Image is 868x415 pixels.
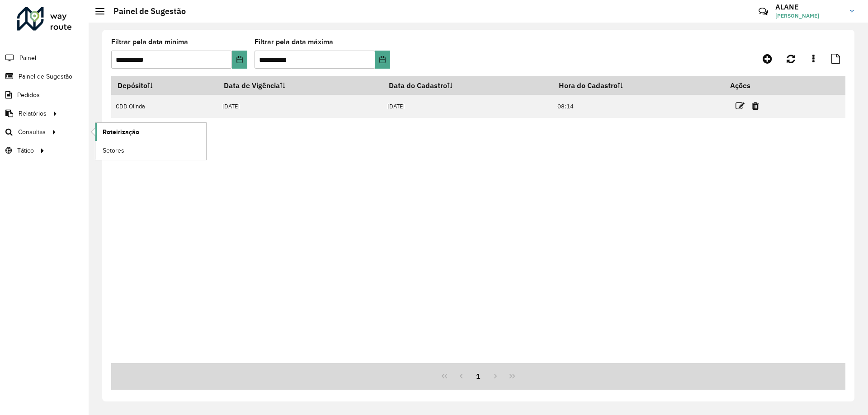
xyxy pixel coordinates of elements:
[255,37,333,47] label: Filtrar pela data máxima
[736,100,745,112] a: Editar
[111,76,217,95] th: Depósito
[552,76,723,95] th: Hora do Cadastro
[95,141,206,159] a: Setores
[217,95,382,118] td: [DATE]
[470,368,487,385] button: 1
[232,51,247,69] button: Choose Date
[103,127,139,137] span: Roteirização
[775,3,843,11] h3: ALANE
[17,90,40,100] span: Pedidos
[19,53,36,63] span: Painel
[19,72,72,81] span: Painel de Sugestão
[375,51,390,69] button: Choose Date
[19,109,47,118] span: Relatórios
[382,76,552,95] th: Data do Cadastro
[104,6,186,16] h2: Painel de Sugestão
[382,95,552,118] td: [DATE]
[775,12,843,20] span: [PERSON_NAME]
[552,95,723,118] td: 08:14
[111,95,217,118] td: CDD Olinda
[103,146,124,155] span: Setores
[18,127,46,137] span: Consultas
[724,76,778,95] th: Ações
[754,2,773,21] a: Contato Rápido
[752,100,759,112] a: Excluir
[111,37,188,47] label: Filtrar pela data mínima
[95,123,206,141] a: Roteirização
[17,146,34,155] span: Tático
[217,76,382,95] th: Data de Vigência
